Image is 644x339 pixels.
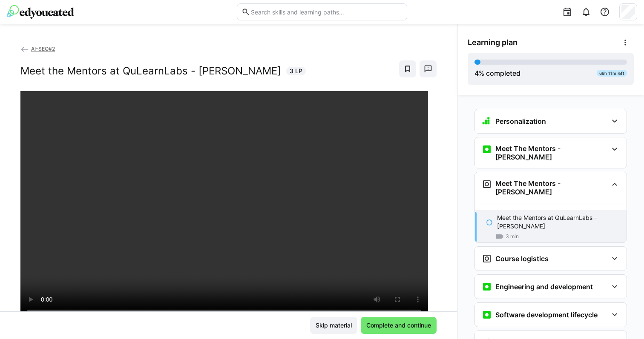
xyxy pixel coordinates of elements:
[495,144,608,161] h3: Meet The Mentors - [PERSON_NAME]
[495,254,549,263] h3: Course logistics
[20,46,55,52] a: AI-SEQ#2
[506,233,519,240] span: 3 min
[290,67,302,75] span: 3 LP
[20,65,281,77] h2: Meet the Mentors at QuLearnLabs - [PERSON_NAME]
[495,117,546,125] h3: Personalization
[31,46,55,52] span: AI-SEQ#2
[310,317,357,334] button: Skip material
[495,282,593,291] h3: Engineering and development
[497,214,620,231] p: Meet the Mentors at QuLearnLabs - [PERSON_NAME]
[314,321,353,330] span: Skip material
[474,68,520,78] div: % completed
[365,321,432,330] span: Complete and continue
[597,70,627,77] div: 69h 11m left
[495,179,608,196] h3: Meet The Mentors - [PERSON_NAME]
[468,38,517,47] span: Learning plan
[361,317,437,334] button: Complete and continue
[495,311,598,319] h3: Software development lifecycle
[474,69,479,77] span: 4
[250,8,402,16] input: Search skills and learning paths…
